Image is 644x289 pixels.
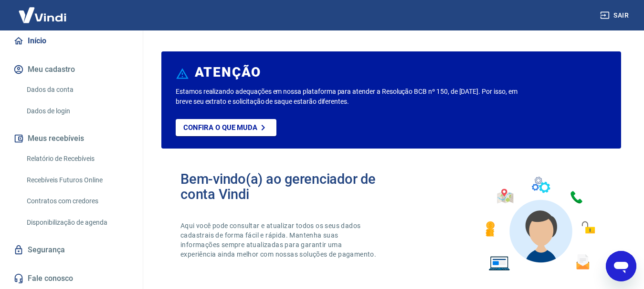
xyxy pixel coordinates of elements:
iframe: Botão para abrir a janela de mensagens [606,251,636,281]
a: Confira o que muda [176,119,276,136]
p: Aqui você pode consultar e atualizar todos os seus dados cadastrais de forma fácil e rápida. Mant... [180,221,378,259]
h6: ATENÇÃO [195,68,261,77]
a: Segurança [11,239,131,260]
p: Estamos realizando adequações em nossa plataforma para atender a Resolução BCB nº 150, de [DATE].... [176,87,520,107]
img: Vindi [11,0,74,30]
a: Fale conosco [11,268,131,289]
a: Relatório de Recebíveis [23,149,131,169]
h2: Bem-vindo(a) ao gerenciador de conta Vindi [180,171,391,202]
button: Sair [598,7,633,24]
a: Contratos com credores [23,191,131,211]
button: Meu cadastro [11,59,131,80]
img: Imagem de um avatar masculino com diversos icones exemplificando as funcionalidades do gerenciado... [477,171,602,277]
a: Disponibilização de agenda [23,213,131,232]
a: Dados da conta [23,80,131,100]
p: Confira o que muda [183,123,257,132]
button: Meus recebíveis [11,128,131,149]
a: Início [11,30,131,51]
a: Dados de login [23,101,131,121]
a: Recebíveis Futuros Online [23,170,131,190]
